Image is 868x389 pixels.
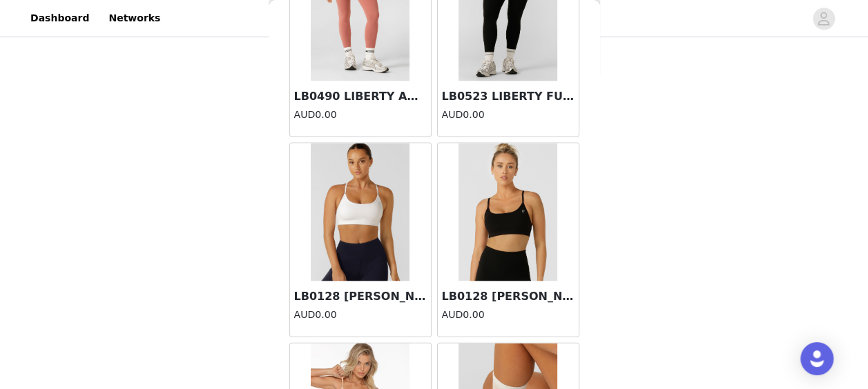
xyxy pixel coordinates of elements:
a: Networks [100,3,168,34]
h4: AUD0.00 [442,108,575,122]
h3: LB0523 LIBERTY FULL LENGTH LEGGINGS - BLACK [442,88,575,105]
div: avatar [817,8,830,30]
h4: AUD0.00 [442,308,575,322]
h3: LB0128 [PERSON_NAME] SPORTS BRA - WHITE [294,288,427,305]
h3: LB0490 LIBERTY ANKLE BITER LEGGINGS - WILTED ROSE [294,88,427,105]
h4: AUD0.00 [294,308,427,322]
div: Open Intercom Messenger [800,342,833,375]
img: LB0128 SAMMY SPORTS BRA - WHITE [311,143,409,281]
img: LB0128 SAMMY SPORTS BRA - BLACK [459,143,557,281]
a: Dashboard [22,3,97,34]
h4: AUD0.00 [294,108,427,122]
h3: LB0128 [PERSON_NAME] SPORTS BRA - BLACK [442,288,575,305]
